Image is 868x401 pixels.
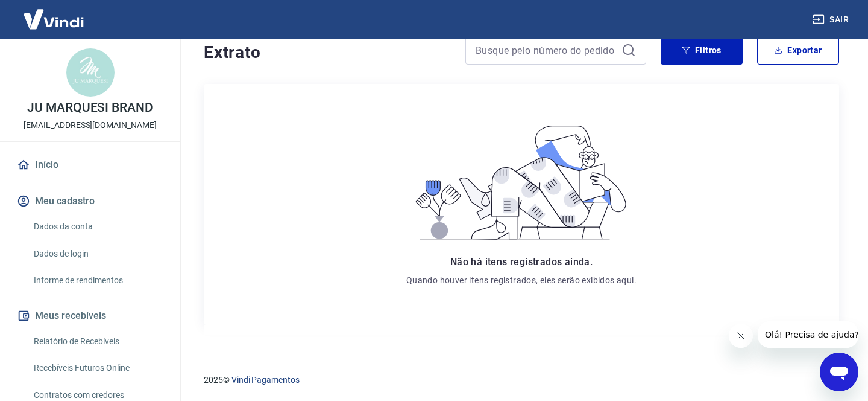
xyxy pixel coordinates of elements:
button: Sair [810,8,854,31]
a: Recebíveis Futuros Online [29,356,166,380]
iframe: Fechar mensagem [729,324,753,348]
button: Filtros [661,36,743,65]
h4: Extrato [204,40,451,65]
p: JU MARQUESI BRAND [27,101,153,114]
span: Não há itens registrados ainda. [450,256,593,268]
p: [EMAIL_ADDRESS][DOMAIN_NAME] [24,119,157,132]
a: Dados da conta [29,214,166,239]
p: 2025 © [204,374,839,387]
img: Vindi [14,1,93,37]
iframe: Botão para abrir a janela de mensagens [820,353,858,391]
button: Exportar [757,36,839,65]
button: Meu cadastro [14,188,166,214]
a: Início [14,152,166,178]
button: Meus recebíveis [14,303,166,329]
input: Busque pelo número do pedido [476,41,617,59]
img: 8b94adba-2004-46d2-8c25-6d514a93a701.jpeg [66,48,115,97]
a: Relatório de Recebíveis [29,329,166,354]
iframe: Mensagem da empresa [758,321,858,348]
a: Dados de login [29,242,166,266]
span: Olá! Precisa de ajuda? [7,8,101,18]
a: Vindi Pagamentos [231,375,300,385]
p: Quando houver itens registrados, eles serão exibidos aqui. [406,274,637,286]
a: Informe de rendimentos [29,268,166,293]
